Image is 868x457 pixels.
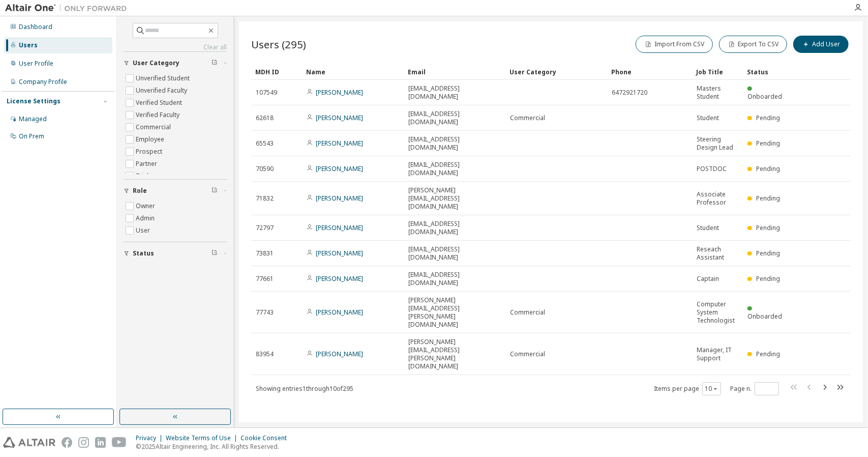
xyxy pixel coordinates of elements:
span: Student [697,224,719,232]
div: Job Title [696,64,739,80]
span: [EMAIL_ADDRESS][DOMAIN_NAME] [408,135,501,152]
label: Unverified Faculty [136,84,189,97]
span: Pending [756,164,780,173]
span: Status [133,249,154,258]
button: User Category [124,52,227,74]
span: Users (295) [251,37,306,51]
label: Employee [136,133,166,146]
span: Captain [697,275,719,283]
label: Commercial [136,121,173,133]
span: 77743 [256,308,274,317]
span: 6472921720 [612,89,647,97]
div: Privacy [136,434,166,442]
div: Website Terms of Use [166,434,241,442]
button: Status [124,242,227,265]
span: Reseach Assistant [697,245,738,262]
label: Verified Student [136,97,184,109]
div: User Profile [19,60,53,68]
label: Admin [136,212,157,224]
a: [PERSON_NAME] [316,249,363,258]
div: Email [408,64,501,80]
span: [EMAIL_ADDRESS][DOMAIN_NAME] [408,84,501,101]
span: 62618 [256,114,274,122]
span: Page n. [730,382,779,395]
span: Onboarded [747,92,782,101]
img: altair_logo.svg [3,437,55,448]
div: Cookie Consent [241,434,293,442]
img: instagram.svg [78,437,89,448]
a: Clear all [124,43,227,51]
span: Commercial [510,350,545,358]
span: 107549 [256,89,277,97]
span: Pending [756,350,780,358]
button: Export To CSV [719,36,787,53]
span: Commercial [510,308,545,317]
div: License Settings [7,97,61,105]
div: Company Profile [19,78,67,86]
span: Clear filter [212,187,218,195]
a: [PERSON_NAME] [316,223,363,232]
div: Name [306,64,400,80]
a: [PERSON_NAME] [316,308,363,317]
span: User Category [133,59,179,67]
label: Owner [136,200,157,212]
label: Verified Faculty [136,109,182,121]
button: Add User [793,36,849,53]
label: Trial [136,170,151,182]
div: Phone [611,64,688,80]
span: [PERSON_NAME][EMAIL_ADDRESS][PERSON_NAME][DOMAIN_NAME] [408,296,501,329]
span: [EMAIL_ADDRESS][DOMAIN_NAME] [408,220,501,236]
span: Pending [756,113,780,122]
span: Student [697,114,719,122]
span: Showing entries 1 through 10 of 295 [256,384,353,393]
span: Steering Design Lead [697,135,738,152]
span: 77661 [256,275,274,283]
img: youtube.svg [112,437,127,448]
div: Managed [19,115,47,123]
span: 72797 [256,224,274,232]
img: facebook.svg [62,437,72,448]
label: Unverified Student [136,72,192,84]
span: [EMAIL_ADDRESS][DOMAIN_NAME] [408,245,501,262]
div: Users [19,41,38,49]
span: 83954 [256,350,274,358]
div: User Category [510,64,603,80]
span: [EMAIL_ADDRESS][DOMAIN_NAME] [408,271,501,287]
span: Clear filter [212,59,218,67]
a: [PERSON_NAME] [316,88,363,97]
label: Prospect [136,146,164,158]
button: Role [124,180,227,202]
div: MDH ID [255,64,298,80]
span: [PERSON_NAME][EMAIL_ADDRESS][PERSON_NAME][DOMAIN_NAME] [408,338,501,370]
span: 65543 [256,139,274,148]
span: Pending [756,223,780,232]
span: 73831 [256,249,274,258]
label: Partner [136,158,159,170]
span: 70590 [256,165,274,173]
label: User [136,224,152,237]
img: Altair One [5,3,132,13]
img: linkedin.svg [95,437,106,448]
span: Pending [756,139,780,148]
span: Computer System Technologist [697,300,738,325]
span: Commercial [510,114,545,122]
button: Import From CSV [636,36,713,53]
span: Masters Student [697,84,738,101]
a: [PERSON_NAME] [316,164,363,173]
span: Pending [756,194,780,203]
div: Status [747,64,790,80]
span: POSTDOC [697,165,727,173]
span: Manager, IT Support [697,346,738,362]
div: Dashboard [19,23,52,31]
p: © 2025 Altair Engineering, Inc. All Rights Reserved. [136,442,293,451]
span: Pending [756,274,780,283]
a: [PERSON_NAME] [316,113,363,122]
span: 71832 [256,194,274,203]
span: Onboarded [747,312,782,321]
a: [PERSON_NAME] [316,274,363,283]
span: Clear filter [212,249,218,258]
a: [PERSON_NAME] [316,194,363,203]
a: [PERSON_NAME] [316,139,363,148]
button: 10 [705,385,719,393]
span: [EMAIL_ADDRESS][DOMAIN_NAME] [408,110,501,126]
